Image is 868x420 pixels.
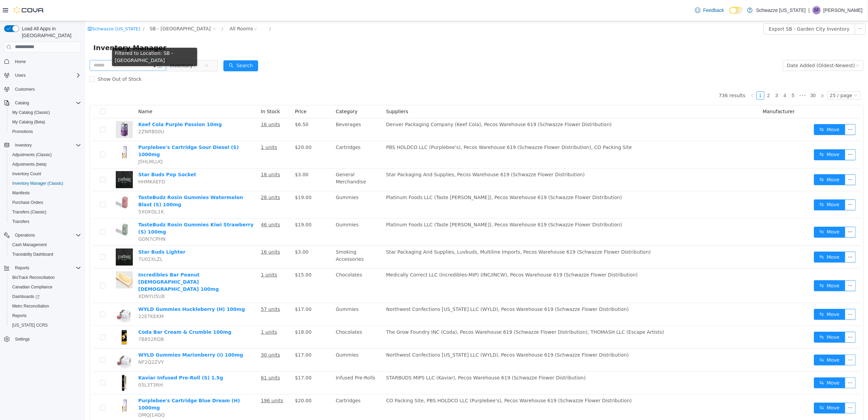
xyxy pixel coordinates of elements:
u: 28 units [176,174,195,179]
span: GDN7CPHN [53,215,80,221]
a: Transfers (Classic) [10,208,49,216]
span: Washington CCRS [10,321,81,329]
button: Promotions [7,127,84,136]
button: icon: swapMove [729,128,760,139]
span: Reports [10,312,81,320]
span: Feedback [703,7,724,14]
a: Inventory Count [10,170,44,178]
span: Platinum Foods LLC (Taste [PERSON_NAME]), Pecos Warehouse 619 (Schwazze Flower Distribution) [301,174,537,179]
span: 7B852RDB [53,315,79,321]
span: SB - Garden City [64,4,126,11]
u: 196 units [176,377,198,382]
img: Keef Cola Purple Passion 10mg hero shot [31,100,48,117]
span: J5HLMLUQ [53,138,78,143]
li: Next Page [733,70,741,78]
img: Incredibles Bar Peanut Budda Buddha 100mg hero shot [31,250,48,267]
a: [US_STATE] CCRS [10,321,50,329]
a: Feedback [692,3,727,17]
span: Metrc Reconciliation [10,302,81,310]
a: Settings [12,335,32,343]
span: / [137,5,138,10]
span: Catalog [15,100,29,106]
span: Inventory Manager (Classic) [12,181,63,186]
td: Infused Pre-Rolls [248,350,298,373]
span: My Catalog (Beta) [10,118,81,126]
button: icon: swapMove [729,259,760,270]
a: 30 [723,71,733,78]
span: Adjustments (beta) [12,162,47,167]
button: Transfers [7,217,84,226]
button: Reports [7,311,84,320]
a: Transfers [10,217,32,226]
img: Purplebee's Cartridge Blue Dream (H) 1000mg hero shot [31,376,48,393]
a: Kaviar Infused Pre-Roll (S) 1.5g [53,354,138,359]
a: Promotions [10,127,36,136]
span: Medically Correct LLC (Incredibles-MIP) (INC/INCW), Pecos Warehouse 619 (Schwazze Flower Distribu... [301,251,553,256]
span: NF2Q2ZVY [53,338,79,344]
button: Inventory [1,140,84,150]
button: icon: swapMove [729,153,760,164]
button: BioTrack Reconciliation [7,273,84,282]
img: Star Buds Pop Socket hero shot [31,150,48,167]
td: Cartridges [248,120,298,147]
span: Traceabilty Dashboard [12,252,53,257]
u: 30 units [176,331,195,336]
a: Star Buds Lighter [53,228,100,234]
span: Traceabilty Dashboard [10,250,81,258]
span: $17.00 [210,285,226,291]
a: My Catalog (Beta) [10,118,48,126]
span: Operations [12,231,81,239]
button: Settings [1,334,84,344]
span: Inventory Count [10,170,81,178]
img: Purplebee's Cartridge Sour Diesel (S) 1000mg hero shot [31,123,48,140]
button: icon: searchSearch [138,39,173,50]
img: Cova [14,7,44,14]
img: TasteBudz Rosin Gummies Watermelon Blast (S) 100mg hero shot [31,173,48,190]
a: My Catalog (Classic) [10,108,53,117]
span: Settings [12,335,81,343]
td: Chocolates [248,247,298,282]
span: Denver Packaging Company (Keef Cola), Pecos Warehouse 619 (Schwazze Flower Distribution) [301,101,526,106]
img: WYLD Gummies Huckleberry (H) 100mg hero shot [31,285,48,302]
button: Reports [12,264,32,272]
button: icon: ellipsis [760,153,771,164]
button: icon: ellipsis [760,103,771,114]
span: Category [251,88,272,93]
a: icon: shopSchwazze [US_STATE] [2,5,55,10]
span: $19.00 [210,201,226,206]
button: Users [12,71,28,79]
i: icon: shop [2,5,7,10]
span: Name [53,88,67,93]
a: Reports [10,312,29,320]
input: Dark Mode [729,7,744,14]
img: WYLD Gummies Marionberry (I) 100mg hero shot [31,330,48,347]
span: / [184,5,186,10]
button: icon: swapMove [729,178,760,189]
a: Customers [12,85,37,93]
span: Transfers (Classic) [12,209,46,215]
button: icon: swapMove [729,333,760,344]
button: Reports [1,263,84,273]
span: My Catalog (Classic) [10,108,81,117]
u: 16 units [176,228,195,234]
u: 61 units [176,354,195,359]
a: Purplebee's Cartridge Sour Diesel (S) 1000mg [53,123,154,136]
button: Metrc Reconciliation [7,301,84,311]
span: Home [12,57,81,66]
span: 7U02XLZL [53,235,78,241]
u: 1 units [176,308,192,314]
span: PBS HOLDCO LLC (Purplebee's), Pecos Warehouse 619 (Schwazze Flower Distribution), CO Packing Site [301,123,547,129]
button: Purchase Orders [7,198,84,207]
button: Catalog [1,98,84,108]
span: / [58,5,59,10]
span: Adjustments (beta) [10,160,81,168]
span: Cash Management [12,242,47,247]
span: Price [210,88,221,93]
u: 16 units [176,101,195,106]
i: icon: left [665,73,669,77]
span: Load All Apps in [GEOGRAPHIC_DATA] [19,25,81,39]
span: SF [814,6,819,14]
i: icon: down [769,72,773,77]
a: Traceabilty Dashboard [10,250,56,258]
a: Coda Bar Cream & Crumble 100mg [53,308,146,314]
